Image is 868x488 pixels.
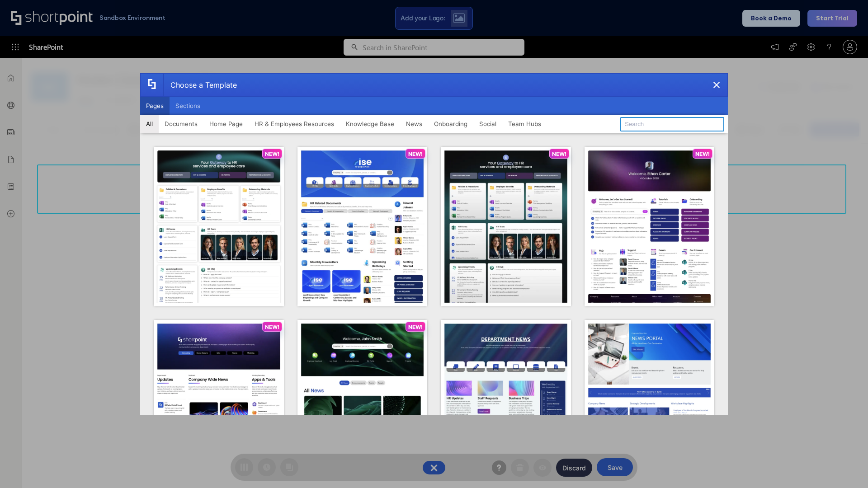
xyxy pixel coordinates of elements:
p: NEW! [408,150,423,157]
p: NEW! [265,150,279,157]
button: Social [473,115,502,133]
p: NEW! [695,150,710,157]
p: NEW! [552,150,566,157]
p: NEW! [265,324,279,330]
input: Search [620,117,724,131]
div: template selector [140,73,728,415]
button: Knowledge Base [340,115,400,133]
button: Home Page [203,115,249,133]
button: Team Hubs [502,115,547,133]
div: Choose a Template [163,74,237,96]
button: Onboarding [428,115,473,133]
button: All [140,115,159,133]
iframe: Chat Widget [705,383,868,488]
p: NEW! [408,324,423,330]
button: News [400,115,428,133]
button: Documents [159,115,203,133]
button: HR & Employees Resources [249,115,340,133]
button: Sections [170,97,206,115]
button: Pages [140,97,170,115]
